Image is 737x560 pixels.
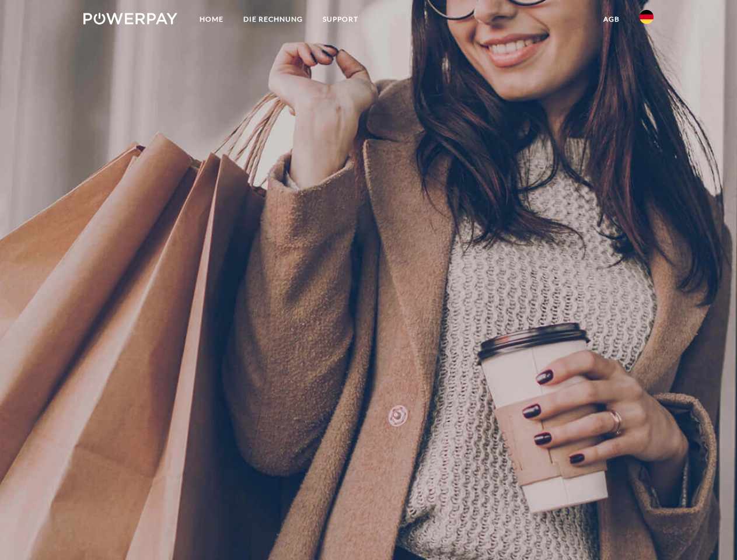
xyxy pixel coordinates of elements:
[233,9,313,30] a: DIE RECHNUNG
[593,9,630,30] a: agb
[190,9,233,30] a: Home
[83,13,177,24] img: logo-powerpay-white.svg
[313,9,368,30] a: SUPPORT
[640,10,654,24] img: de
